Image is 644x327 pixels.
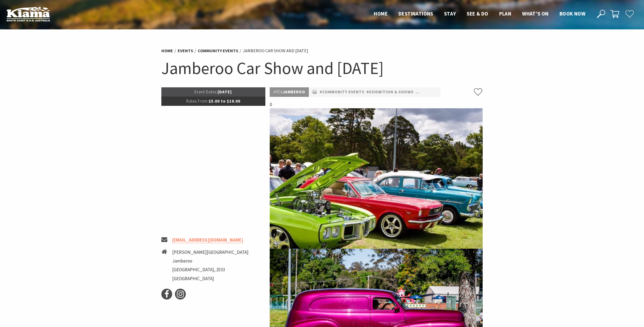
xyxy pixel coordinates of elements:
a: Events [178,48,193,54]
li: [PERSON_NAME][GEOGRAPHIC_DATA] [172,249,249,256]
span: Event Dates: [194,89,218,94]
span: Destinations [398,10,433,17]
span: What’s On [522,10,549,17]
li: Jamberoo Car Show and [DATE] [243,47,308,54]
li: [GEOGRAPHIC_DATA] [172,275,249,282]
span: Rates From: [186,98,209,104]
a: Home [374,10,388,17]
p: $5.00 to $10.00 [161,97,266,106]
a: Book now [560,10,585,17]
h1: Jamberoo Car Show and [DATE] [161,57,483,79]
a: Stay [444,10,456,17]
p: [DATE] [161,87,266,97]
li: [GEOGRAPHIC_DATA], 2533 [172,266,249,273]
a: [EMAIL_ADDRESS][DOMAIN_NAME] [172,237,243,243]
img: Kiama Logo [7,7,50,21]
li: Jamberoo [172,257,249,265]
span: Plan [499,10,511,17]
span: Book now [560,10,585,17]
a: Home [161,48,173,54]
a: #Community Events [320,89,365,95]
span: Area [273,89,283,94]
a: Destinations [398,10,433,17]
p: Jamberoo [270,87,309,97]
a: See & Do [467,10,488,17]
a: Plan [499,10,511,17]
a: Community Events [198,48,238,54]
a: #Exhibition & Shows [366,89,414,95]
a: What’s On [522,10,549,17]
img: Jamberoo Car Show [270,108,483,249]
nav: Main Menu [368,10,591,18]
span: See & Do [467,10,488,17]
span: Stay [444,10,456,17]
span: Home [374,10,388,17]
a: #Festivals [416,89,441,95]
